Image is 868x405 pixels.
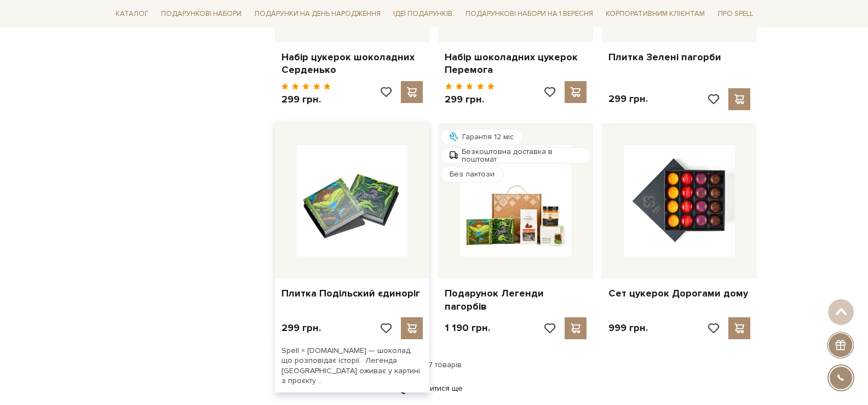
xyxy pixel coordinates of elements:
div: 32 з 37 товарів [107,360,762,370]
a: Плитка Подільский єдиноріг [281,287,423,300]
a: Каталог [111,5,153,22]
a: Набір цукерок шоколадних Серденько [281,51,423,77]
p: 299 грн. [281,322,321,334]
a: Подарункові набори [157,5,246,22]
a: Подарунок Легенди пагорбів [445,287,587,313]
a: Плитка Зелені пагорби [608,51,750,64]
div: Гарантія 12 міс [440,129,523,145]
a: Подарунки на День народження [250,5,385,22]
a: Про Spell [714,5,757,22]
a: Набір шоколадних цукерок Перемога [445,51,587,77]
a: Дивитися ще [399,379,470,398]
a: Подарункові набори на 1 Вересня [461,4,597,23]
div: Spell × [DOMAIN_NAME] — шоколад, що розповідає історії. Легенда [GEOGRAPHIC_DATA] оживає у картин... [275,339,430,392]
a: Корпоративним клієнтам [601,4,709,23]
p: 999 грн. [608,322,648,334]
div: Без лактози [440,166,504,182]
div: Безкоштовна доставка в поштомат [440,147,591,164]
p: 1 190 грн. [445,322,490,334]
p: 299 грн. [608,93,648,105]
a: Сет цукерок Дорогами дому [608,287,750,300]
a: Ідеї подарунків [389,5,457,22]
p: 299 грн. [445,93,495,106]
p: 299 грн. [281,93,331,106]
img: Плитка Подільский єдиноріг [297,145,408,256]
